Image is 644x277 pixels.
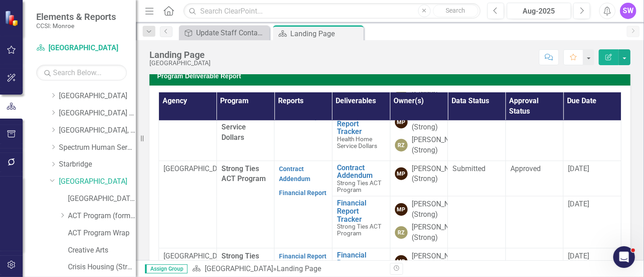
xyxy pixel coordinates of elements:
[192,264,383,274] div: »
[505,109,563,161] td: Double-Click to Edit
[510,6,568,17] div: Aug-2025
[181,27,267,38] a: Update Staff Contacts and Website Link on Agency Landing Page
[568,252,589,260] span: [DATE]
[332,196,390,248] td: Double-Click to Edit Right Click for Context Menu
[412,222,466,243] div: [PERSON_NAME] (Strong)
[620,3,636,19] button: SW
[395,139,408,152] div: RZ
[159,161,217,248] td: Double-Click to Edit
[279,189,327,196] a: Financial Report
[395,116,408,129] div: MP
[337,135,377,149] span: Health Home Service Dollars
[59,177,136,187] a: [GEOGRAPHIC_DATA]
[448,109,506,161] td: Double-Click to Edit
[274,161,332,248] td: Double-Click to Edit
[412,135,466,156] div: [PERSON_NAME] (Strong)
[145,264,187,273] span: Assign Group
[205,264,273,273] a: [GEOGRAPHIC_DATA]
[412,112,466,133] div: [PERSON_NAME] (Strong)
[68,194,136,204] a: [GEOGRAPHIC_DATA] (MCOMH Internal)
[452,164,485,173] span: Submitted
[448,161,506,196] td: Double-Click to Edit
[395,255,408,268] div: MP
[163,251,212,262] p: [GEOGRAPHIC_DATA]
[412,164,466,185] div: [PERSON_NAME] (Strong)
[390,196,448,248] td: Double-Click to Edit
[337,251,385,275] a: Financial Report Tracker
[36,22,116,29] small: CCSI: Monroe
[36,43,127,53] a: [GEOGRAPHIC_DATA]
[337,164,385,180] a: Contract Addendum
[505,196,563,248] td: Double-Click to Edit
[568,164,589,173] span: [DATE]
[149,60,211,67] div: [GEOGRAPHIC_DATA]
[277,264,321,273] div: Landing Page
[290,28,361,39] div: Landing Page
[5,10,20,26] img: ClearPoint Strategy
[149,50,211,60] div: Landing Page
[279,253,327,260] a: Financial Report
[448,196,506,248] td: Double-Click to Edit
[68,211,136,221] a: ACT Program (formerly Project Link)
[159,109,217,161] td: Double-Click to Edit
[395,203,408,216] div: MP
[68,228,136,239] a: ACT Program Wrap
[337,112,385,136] a: Financial Report Tracker
[337,199,385,223] a: Financial Report Tracker
[412,199,466,220] div: [PERSON_NAME] (Strong)
[390,109,448,161] td: Double-Click to Edit
[433,5,478,17] button: Search
[221,164,266,183] span: Strong Ties ACT Program
[337,179,381,193] span: Strong Ties ACT Program
[332,109,390,161] td: Double-Click to Edit Right Click for Context Menu
[36,11,116,22] span: Elements & Reports
[59,159,136,170] a: Starbridge
[163,164,212,174] p: [GEOGRAPHIC_DATA]
[68,245,136,256] a: Creative Arts
[563,109,621,161] td: Double-Click to Edit
[395,167,408,180] div: MP
[332,161,390,196] td: Double-Click to Edit Right Click for Context Menu
[157,73,626,80] h3: Program Deliverable Report
[390,161,448,196] td: Double-Click to Edit
[59,108,136,119] a: [GEOGRAPHIC_DATA] (RRH)
[563,161,621,196] td: Double-Click to Edit
[274,109,332,161] td: Double-Click to Edit
[59,143,136,153] a: Spectrum Human Services, Inc.
[395,226,408,239] div: RZ
[59,125,136,136] a: [GEOGRAPHIC_DATA], Inc.
[510,164,541,173] span: Approved
[68,262,136,272] a: Crisis Housing (Strong Ties Comm Support Beds)
[568,200,589,208] span: [DATE]
[613,246,635,268] iframe: Intercom live chat
[279,165,310,183] a: Contract Addendum
[412,251,466,272] div: [PERSON_NAME] (Strong)
[221,112,264,142] span: Health Home Service Dollars
[446,7,465,14] span: Search
[563,196,621,248] td: Double-Click to Edit
[36,65,127,81] input: Search Below...
[183,3,481,19] input: Search ClearPoint...
[196,27,267,38] div: Update Staff Contacts and Website Link on Agency Landing Page
[507,3,571,19] button: Aug-2025
[505,161,563,196] td: Double-Click to Edit
[59,91,136,101] a: [GEOGRAPHIC_DATA]
[221,252,259,271] span: Strong Ties ACT Wrap
[337,223,381,237] span: Strong Ties ACT Program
